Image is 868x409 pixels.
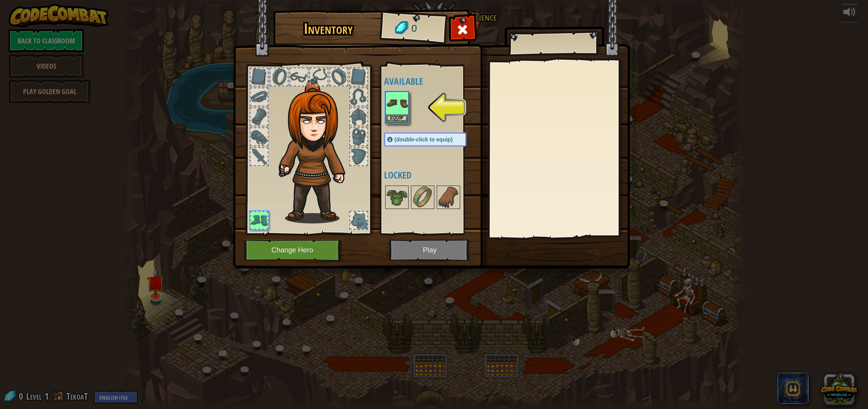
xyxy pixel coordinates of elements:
img: portrait.png [438,186,459,208]
h4: Locked [384,170,482,180]
h4: Available [384,76,482,86]
img: portrait.png [386,186,408,208]
button: Equip [386,114,408,123]
img: portrait.png [412,186,434,208]
img: portrait.png [386,92,408,114]
span: (double-click to equip) [395,136,453,143]
span: 0 [411,21,417,36]
h1: Inventory [279,21,378,37]
button: Change Hero [244,239,343,261]
img: hair_f2.png [275,80,359,223]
